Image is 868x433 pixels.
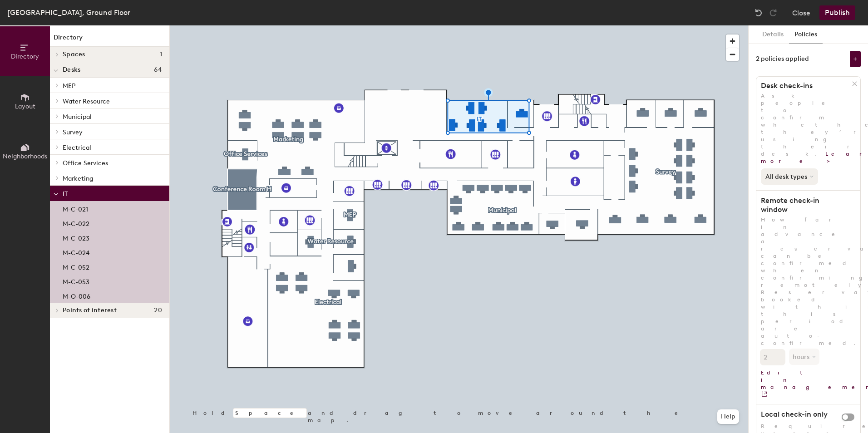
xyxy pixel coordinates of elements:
span: Directory [11,53,39,60]
p: M-C-021 [63,203,88,213]
button: Publish [819,5,855,20]
span: MEP [63,82,75,90]
span: Electrical [63,144,91,152]
button: Details [757,25,789,44]
p: M-C-053 [63,276,89,286]
img: Undo [754,8,763,17]
p: How far in advance a reservation can be confirmed when confirming remotely. Reservations booked w... [756,216,860,347]
span: Marketing [63,175,93,182]
span: IT [63,190,68,198]
button: Policies [789,25,823,44]
img: Redo [769,8,778,17]
button: Help [717,409,739,424]
button: All desk types [761,168,818,185]
p: M-C-052 [63,261,89,271]
span: Spaces [63,51,85,58]
h1: Remote check-in window [756,196,852,214]
span: Municipal [63,113,92,121]
div: 2 policies applied [756,55,809,63]
span: 20 [154,307,162,314]
span: Office Services [63,159,108,167]
span: 1 [160,51,162,58]
span: Neighborhoods [3,153,47,160]
span: Desks [63,66,80,74]
div: [GEOGRAPHIC_DATA], Ground Floor [7,7,130,18]
span: Water Resource [63,98,110,105]
h1: Local check-in only [756,410,852,419]
span: 64 [154,66,162,74]
p: M-C-024 [63,246,89,257]
p: M-O-006 [63,290,90,300]
span: Survey [63,128,83,136]
button: Close [792,5,810,20]
span: Layout [15,103,35,110]
button: hours [789,349,819,365]
p: M-C-022 [63,217,89,228]
p: M-C-023 [63,232,89,242]
a: Edit in management [756,365,860,399]
h1: Desk check-ins [756,81,852,90]
span: Points of interest [63,307,117,314]
h1: Directory [50,33,169,47]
